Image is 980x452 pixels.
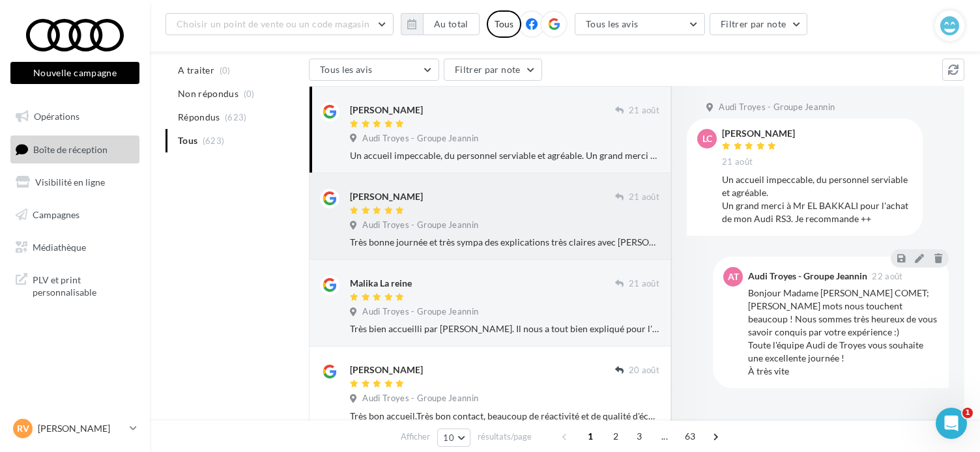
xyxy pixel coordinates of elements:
span: Médiathèque [33,241,86,252]
a: Boîte de réception [8,135,142,163]
span: (623) [225,112,247,122]
span: 2 [605,426,626,447]
span: PLV et print personnalisable [33,271,134,299]
div: Audi Troyes - Groupe Jeannin [748,272,867,281]
div: [PERSON_NAME] [350,190,423,203]
span: 21 août [722,156,753,168]
div: Très bien accueilli par [PERSON_NAME]. Il nous a tout bien expliqué pour l'achat de notre véhicule [350,322,659,335]
span: 21 août [629,191,659,203]
button: Au total [423,13,480,35]
span: 20 août [629,365,659,376]
span: Visibilité en ligne [35,177,105,188]
div: Très bonne journée et très sympa des explications très claires avec [PERSON_NAME] pour l'achat de... [350,236,659,249]
a: RV [PERSON_NAME] [10,416,139,441]
div: [PERSON_NAME] [350,363,423,376]
a: Opérations [8,103,142,130]
p: [PERSON_NAME] [38,422,124,435]
span: LC [702,132,712,145]
span: Opérations [34,111,79,122]
div: [PERSON_NAME] [722,129,795,138]
div: Un accueil impeccable, du personnel serviable et agréable. Un grand merci à Mr EL BAKKALI pour l'... [350,149,659,162]
button: Choisir un point de vente ou un code magasin [166,13,394,35]
div: Un accueil impeccable, du personnel serviable et agréable. Un grand merci à Mr EL BAKKALI pour l'... [722,173,912,225]
span: (0) [244,89,255,99]
span: Répondus [178,111,220,124]
span: AT [728,270,739,283]
span: Boîte de réception [33,143,108,154]
button: Au total [401,13,480,35]
a: PLV et print personnalisable [8,266,142,304]
span: 63 [680,426,701,447]
button: 10 [437,429,470,447]
span: RV [17,422,29,435]
span: Non répondus [178,87,238,100]
a: Visibilité en ligne [8,169,142,196]
span: Afficher [401,431,430,443]
a: Médiathèque [8,234,142,261]
span: Audi Troyes - Groupe Jeannin [719,102,835,113]
span: 1 [962,408,973,418]
span: 10 [443,432,454,443]
span: Tous les avis [586,18,639,29]
span: Audi Troyes - Groupe Jeannin [362,133,478,145]
button: Nouvelle campagne [10,62,139,84]
iframe: Intercom live chat [936,408,967,439]
button: Filtrer par note [710,13,808,35]
span: Choisir un point de vente ou un code magasin [177,18,369,29]
span: résultats/page [478,431,532,443]
span: 3 [629,426,650,447]
div: Bonjour Madame [PERSON_NAME] COMET; [PERSON_NAME] mots nous touchent beaucoup ! Nous sommes très ... [748,287,938,378]
span: Audi Troyes - Groupe Jeannin [362,219,478,231]
div: Très bon accueil.Très bon contact, beaucoup de réactivité et de qualité d'écoute avec [PERSON_NAME]. [350,410,659,423]
button: Tous les avis [309,59,439,81]
div: [PERSON_NAME] [350,104,423,117]
span: ... [654,426,675,447]
div: Tous [487,10,521,38]
span: 21 août [629,105,659,117]
span: 22 août [872,272,902,281]
span: Audi Troyes - Groupe Jeannin [362,393,478,404]
span: 1 [580,426,601,447]
span: Audi Troyes - Groupe Jeannin [362,306,478,318]
span: Campagnes [33,209,79,220]
span: A traiter [178,64,214,77]
div: Malika La reine [350,277,412,290]
button: Filtrer par note [444,59,542,81]
span: 21 août [629,278,659,290]
span: (0) [220,65,231,76]
button: Tous les avis [575,13,705,35]
a: Campagnes [8,201,142,229]
span: Tous les avis [320,64,373,75]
